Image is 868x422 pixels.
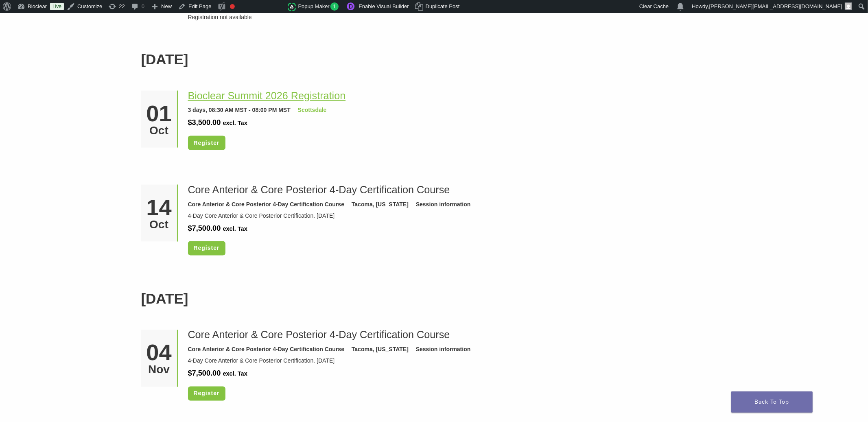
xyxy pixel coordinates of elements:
span: [PERSON_NAME][EMAIL_ADDRESS][DOMAIN_NAME] [709,3,842,9]
div: Oct [144,125,174,136]
span: excl. Tax [223,371,247,377]
h2: [DATE] [141,49,727,70]
div: 14 [144,196,174,219]
span: $7,500.00 [188,370,221,378]
div: 4-Day Core Anterior & Core Posterior Certification. [DATE] [188,357,721,365]
a: Core Anterior & Core Posterior 4-Day Certification Course [188,329,450,341]
div: 3 days, 08:30 AM MST - 08:00 PM MST [188,106,291,114]
div: 4-Day Core Anterior & Core Posterior Certification. [DATE] [188,212,721,220]
a: Live [50,3,64,10]
div: 01 [144,102,174,125]
img: Views over 48 hours. Click for more Jetpack Stats. [242,2,288,12]
div: Registration not available [188,13,721,22]
a: Register [188,241,225,256]
a: Register [188,136,225,150]
div: Session information [416,345,471,354]
div: Tacoma, [US_STATE] [352,200,409,209]
a: Register [188,387,225,401]
div: Core Anterior & Core Posterior 4-Day Certification Course [188,345,345,354]
div: Focus keyphrase not set [230,4,235,9]
a: Back To Top [731,391,813,413]
div: Oct [144,219,174,230]
span: excl. Tax [223,225,247,232]
div: Session information [416,200,471,209]
div: 04 [144,341,174,364]
div: Tacoma, [US_STATE] [352,345,409,354]
a: Core Anterior & Core Posterior 4-Day Certification Course [188,184,450,195]
a: Bioclear Summit 2026 Registration [188,90,346,101]
span: 1 [330,2,339,11]
a: Scottsdale [298,107,327,113]
h2: [DATE] [141,289,727,310]
span: excl. Tax [223,120,247,126]
div: Core Anterior & Core Posterior 4-Day Certification Course [188,200,345,209]
div: Nov [144,364,174,376]
span: $3,500.00 [188,118,221,127]
span: $7,500.00 [188,224,221,232]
